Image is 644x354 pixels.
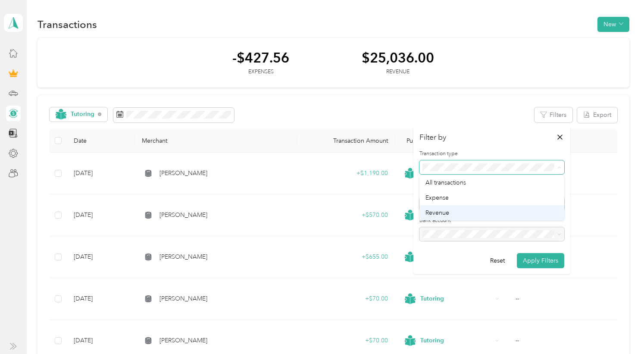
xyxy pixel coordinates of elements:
span: [PERSON_NAME] [159,252,207,262]
label: Transaction type [419,150,564,158]
div: Revenue [362,68,434,76]
div: -$427.56 [232,50,289,65]
button: New [597,17,629,32]
td: [DATE] [67,153,135,194]
div: + $70.00 [304,294,388,304]
div: $25,036.00 [362,50,434,65]
span: [PERSON_NAME] [159,169,207,178]
span: Tutoring [420,294,492,304]
div: + $655.00 [304,252,388,262]
h2: Filter by [419,132,446,143]
td: -- [509,278,617,320]
td: [DATE] [67,236,135,278]
span: Tutoring [71,111,95,117]
button: Apply Filters [517,253,564,268]
button: Filters [535,107,572,122]
h1: Transactions [38,20,97,29]
button: Export [577,107,617,122]
span: [PERSON_NAME] [159,294,207,304]
div: + $570.00 [304,210,388,220]
label: Bank account [419,217,564,225]
button: Reset [484,253,511,268]
th: Transaction Amount [297,129,395,153]
span: [PERSON_NAME] [159,336,207,345]
span: Purpose [402,137,429,144]
div: Expenses [232,68,289,76]
iframe: Everlance-gr Chat Button Frame [596,306,644,354]
span: [PERSON_NAME] [159,210,207,220]
td: [DATE] [67,194,135,236]
th: Merchant [135,129,297,153]
div: + $1,190.00 [304,169,388,178]
span: Expense [425,194,449,201]
div: + $70.00 [304,336,388,345]
span: Revenue [425,209,449,216]
span: Tutoring [420,336,492,345]
th: Date [67,129,135,153]
td: [DATE] [67,278,135,320]
span: All transactions [425,179,466,186]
